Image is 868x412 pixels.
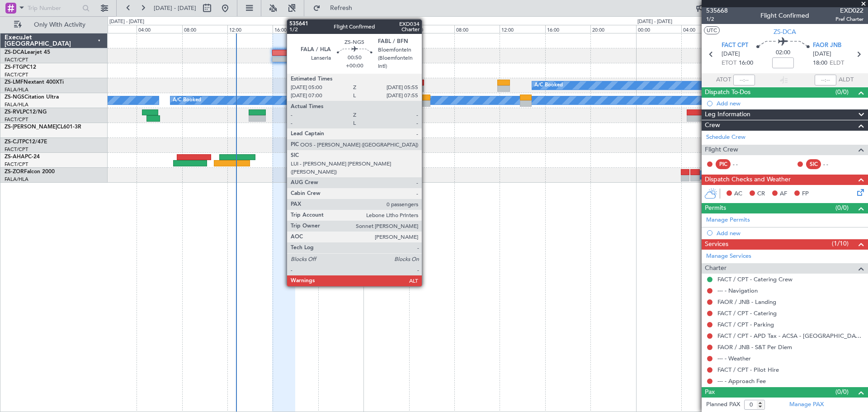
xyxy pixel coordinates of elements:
span: (0/0) [835,87,849,97]
a: ZS-ZORFalcon 2000 [5,169,55,175]
a: ZS-DCALearjet 45 [5,50,50,55]
label: Planned PAX [706,400,740,409]
div: 16:00 [273,25,318,33]
div: Add new [717,99,863,107]
span: Flight Crew [705,145,738,155]
span: FP [802,189,809,199]
a: FACT / CPT - Catering Crew [717,275,793,283]
div: 12:00 [500,25,545,33]
span: AC [734,189,742,199]
a: FAOR / JNB - S&T Per Diem [717,343,792,351]
span: [DATE] [813,50,831,59]
a: ZS-[PERSON_NAME]CL601-3R [5,124,81,130]
div: Flight Confirmed [760,11,809,20]
a: ZS-RVLPC12/NG [5,109,47,115]
div: 20:00 [590,25,636,33]
button: Only With Activity [10,18,98,32]
span: [DATE] - [DATE] [154,4,196,12]
span: [DATE] [722,50,740,59]
span: FAOR JNB [813,41,841,50]
div: 08:00 [182,25,227,33]
span: ATOT [716,76,731,85]
div: PIC [716,159,731,169]
span: Pax [705,387,715,398]
div: 00:00 [636,25,681,33]
span: Refresh [322,5,360,11]
a: Manage PAX [789,400,824,409]
a: FACT/CPT [5,161,28,168]
div: A/C Booked [534,79,563,92]
a: ZS-AHAPC-24 [5,154,40,160]
span: EXD022 [835,6,863,15]
a: FACT/CPT [5,146,28,153]
div: [DATE] - [DATE] [637,18,672,26]
div: 04:00 [137,25,182,33]
span: (0/0) [835,387,849,397]
span: Permits [705,203,726,213]
input: --:-- [733,75,755,85]
div: 16:00 [545,25,590,33]
span: Charter [705,263,726,274]
span: ZS-NGS [5,95,24,100]
span: ZS-ZOR [5,169,24,175]
a: FACT/CPT [5,71,28,78]
span: Only With Activity [24,22,95,28]
a: --- - Approach Fee [717,377,766,385]
button: UTC [704,26,720,34]
a: ZS-LMFNextant 400XTi [5,80,64,85]
div: Add new [717,229,863,237]
span: ZS-LMF [5,80,24,85]
div: 04:00 [409,25,454,33]
div: 04:00 [681,25,726,33]
span: 02:00 [776,48,790,57]
span: CR [757,189,765,199]
span: ZS-[PERSON_NAME] [5,124,57,130]
a: --- - Navigation [717,287,758,294]
a: ZS-CJTPC12/47E [5,139,47,145]
span: Dispatch Checks and Weather [705,175,791,185]
span: Leg Information [705,109,750,120]
a: FACT/CPT [5,57,28,63]
div: A/C Booked [173,94,201,107]
span: 535668 [706,6,728,15]
button: Refresh [309,1,363,15]
span: ZS-DCA [774,27,796,37]
a: Schedule Crew [706,133,745,142]
a: Manage Permits [706,216,750,225]
a: FALA/HLA [5,101,28,108]
a: Manage Services [706,252,751,261]
span: (0/0) [835,203,849,213]
a: ZS-FTGPC12 [5,65,36,70]
div: 08:00 [454,25,500,33]
span: ZS-RVL [5,109,23,115]
div: - - [733,160,753,168]
span: ZS-DCA [5,50,24,55]
span: (1/10) [832,239,849,248]
div: - - [823,160,844,168]
span: 1/2 [706,15,728,23]
a: FALA/HLA [5,86,28,93]
a: FALA/HLA [5,176,28,183]
div: SIC [806,159,821,169]
div: 00:00 [363,25,409,33]
span: ZS-CJT [5,139,22,145]
span: Pref Charter [835,15,863,23]
a: FACT / CPT - APD Tax - ACSA - [GEOGRAPHIC_DATA] International FACT / CPT [717,332,863,340]
span: ETOT [722,59,736,68]
a: FACT / CPT - Pilot Hire [717,366,779,374]
a: FACT / CPT - Catering [717,309,777,317]
a: --- - Weather [717,355,751,362]
span: Services [705,239,728,250]
div: 12:00 [227,25,273,33]
a: ZS-NGSCitation Ultra [5,95,59,100]
span: AF [780,189,787,199]
div: [DATE] - [DATE] [109,18,144,26]
span: ALDT [839,76,854,85]
div: 20:00 [318,25,363,33]
span: Crew [705,120,720,131]
span: 16:00 [739,59,753,68]
span: ZS-FTG [5,65,23,70]
input: Trip Number [28,1,80,15]
div: [DATE] - [DATE] [365,18,400,26]
a: FAOR / JNB - Landing [717,298,776,306]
